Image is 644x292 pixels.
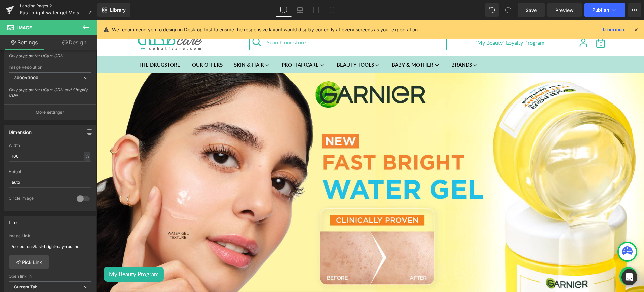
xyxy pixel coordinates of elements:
[292,3,308,17] a: Laptop
[110,7,126,13] span: Library
[9,87,91,102] div: Only support for UCare CDN and Shopify CDN
[324,3,340,17] a: Mobile
[9,216,18,225] div: Link
[9,126,32,135] div: Dimension
[7,247,67,261] button: My Beauty Program
[600,26,628,34] a: Learn more
[90,36,131,52] a: OUR OFFERS
[350,36,387,52] a: BRANDS
[526,7,537,14] span: Save
[9,255,49,269] a: Pick Link
[20,10,85,15] span: Fast bright water gel Moisturizer
[584,3,625,17] button: Publish
[628,3,641,17] button: More
[37,36,89,52] a: THE DRUGSTORE
[9,65,91,70] div: Image Resolution
[497,22,511,26] span: 0
[84,152,90,161] div: %
[9,151,91,162] input: auto
[276,3,292,17] a: Desktop
[592,7,609,13] span: Publish
[485,3,499,17] button: Undo
[308,3,324,17] a: Tablet
[50,35,99,50] a: Design
[501,3,515,17] button: Redo
[9,196,70,203] div: Circle Image
[4,104,96,120] button: More settings
[20,3,97,9] a: Landing Pages
[37,14,110,31] img: Sohati Care
[290,36,348,52] a: BABY & MOTHER
[36,109,62,115] p: More settings
[17,25,32,30] span: Image
[180,36,233,52] a: PRO HAIRCARE
[14,284,38,289] b: Current Tab
[9,177,91,188] input: auto
[9,53,91,63] div: Only support for UCare CDN
[9,274,91,279] div: Open link In
[97,3,130,17] a: New Library
[555,7,574,14] span: Preview
[132,36,179,52] a: SKIN & HAIR
[547,3,582,17] a: Preview
[153,15,349,29] input: Search our store
[497,17,511,23] a: 0
[14,75,38,80] b: 3000x3000
[112,26,419,33] p: We recommend you to design in Desktop first to ensure the responsive layout would display correct...
[235,36,289,52] a: BEAUTY TOOLS
[377,19,447,26] a: "My Beauty" Loyalty Program
[621,269,637,285] div: Open Intercom Messenger
[9,169,91,174] div: Height
[9,234,91,238] div: Image Link
[9,241,91,252] input: https://your-shop.myshopify.com
[9,143,91,148] div: Width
